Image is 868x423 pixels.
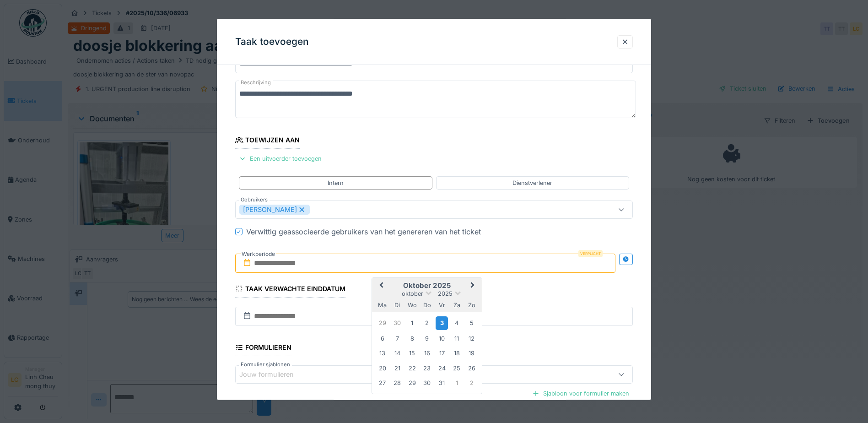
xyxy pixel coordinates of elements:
[391,332,404,344] div: Choose dinsdag 7 oktober 2025
[376,362,388,374] div: Choose maandag 20 oktober 2025
[402,290,423,297] span: oktober
[376,298,388,311] div: maandag
[239,195,270,203] label: Gebruikers
[421,317,433,329] div: Choose donderdag 2 oktober 2025
[451,377,463,389] div: Choose zaterdag 1 november 2025
[235,152,325,165] div: Een uitvoerder toevoegen
[436,362,448,374] div: Choose vrijdag 24 oktober 2025
[391,298,404,311] div: dinsdag
[512,178,552,187] div: Dienstverlener
[239,77,273,88] label: Beschrijving
[465,298,478,311] div: zondag
[239,369,307,380] div: Jouw formulieren
[375,315,479,390] div: Month oktober, 2025
[406,298,418,311] div: woensdag
[239,361,292,369] label: Formulier sjablonen
[246,226,481,237] div: Verwittig geassocieerde gebruikers van het genereren van het ticket
[406,362,418,374] div: Choose woensdag 22 oktober 2025
[466,278,481,293] button: Next Month
[436,332,448,344] div: Choose vrijdag 10 oktober 2025
[451,332,463,344] div: Choose zaterdag 11 oktober 2025
[465,332,478,344] div: Choose zondag 12 oktober 2025
[421,362,433,374] div: Choose donderdag 23 oktober 2025
[421,298,433,311] div: donderdag
[391,317,404,329] div: Choose dinsdag 30 september 2025
[451,317,463,329] div: Choose zaterdag 4 oktober 2025
[436,298,448,311] div: vrijdag
[328,178,344,187] div: Intern
[421,377,433,389] div: Choose donderdag 30 oktober 2025
[391,377,404,389] div: Choose dinsdag 28 oktober 2025
[465,347,478,359] div: Choose zondag 19 oktober 2025
[578,249,603,257] div: Verplicht
[372,281,482,289] h2: oktober 2025
[373,278,388,293] button: Previous Month
[406,377,418,389] div: Choose woensdag 29 oktober 2025
[436,316,448,330] div: Choose vrijdag 3 oktober 2025
[406,332,418,344] div: Choose woensdag 8 oktober 2025
[451,347,463,359] div: Choose zaterdag 18 oktober 2025
[465,377,478,389] div: Choose zondag 2 november 2025
[451,362,463,374] div: Choose zaterdag 25 oktober 2025
[465,362,478,374] div: Choose zondag 26 oktober 2025
[376,377,388,389] div: Choose maandag 27 oktober 2025
[235,133,300,149] div: Toewijzen aan
[391,362,404,374] div: Choose dinsdag 21 oktober 2025
[406,317,418,329] div: Choose woensdag 1 oktober 2025
[376,332,388,344] div: Choose maandag 6 oktober 2025
[421,332,433,344] div: Choose donderdag 9 oktober 2025
[376,347,388,359] div: Choose maandag 13 oktober 2025
[239,204,310,214] div: [PERSON_NAME]
[465,317,478,329] div: Choose zondag 5 oktober 2025
[528,387,633,400] div: Sjabloon voor formulier maken
[451,298,463,311] div: zaterdag
[391,347,404,359] div: Choose dinsdag 14 oktober 2025
[421,347,433,359] div: Choose donderdag 16 oktober 2025
[436,347,448,359] div: Choose vrijdag 17 oktober 2025
[235,282,345,297] div: Taak verwachte einddatum
[235,340,291,356] div: Formulieren
[436,377,448,389] div: Choose vrijdag 31 oktober 2025
[235,36,309,48] h3: Taak toevoegen
[438,290,453,297] span: 2025
[376,317,388,329] div: Choose maandag 29 september 2025
[241,249,276,259] label: Werkperiode
[406,347,418,359] div: Choose woensdag 15 oktober 2025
